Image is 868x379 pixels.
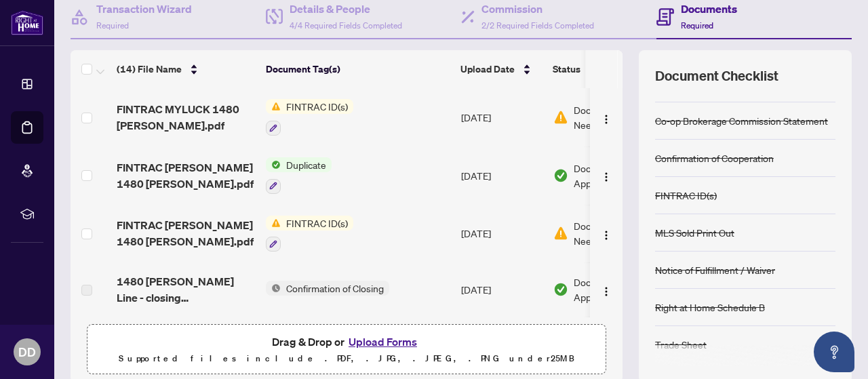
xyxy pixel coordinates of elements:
img: Document Status [553,226,568,241]
span: Drag & Drop or [272,333,421,351]
img: Status Icon [266,99,281,114]
button: Open asap [814,332,854,372]
span: 4/4 Required Fields Completed [290,20,402,31]
th: Upload Date [455,50,547,88]
button: Logo [595,165,617,186]
span: Required [681,20,713,31]
td: [DATE] [456,317,548,371]
th: (14) File Name [111,50,260,88]
td: [DATE] [456,146,548,205]
div: Right at Home Schedule B [655,300,765,315]
span: Required [96,20,129,31]
span: (14) File Name [117,62,182,77]
th: Status [547,50,663,88]
td: [DATE] [456,88,548,146]
button: Status IconDuplicate [266,157,332,194]
span: 2/2 Required Fields Completed [481,20,594,31]
img: Logo [601,286,612,297]
td: [DATE] [456,205,548,263]
div: Notice of Fulfillment / Waiver [655,262,775,277]
span: Document Needs Work [574,218,644,248]
h4: Documents [681,1,737,17]
span: Status [553,62,580,77]
span: Document Approved [574,161,658,191]
span: Drag & Drop orUpload FormsSupported files include .PDF, .JPG, .JPEG, .PNG under25MB [87,325,606,375]
h4: Transaction Wizard [96,1,192,17]
button: Upload Forms [344,333,421,351]
button: Logo [595,106,617,128]
span: Document Approved [574,275,658,304]
img: Logo [601,172,612,182]
span: Upload Date [460,62,515,77]
span: FINTRAC ID(s) [281,99,353,114]
img: Status Icon [266,216,281,231]
div: Trade Sheet [655,337,707,352]
h4: Details & People [290,1,402,17]
button: Status IconFINTRAC ID(s) [266,99,353,136]
img: Status Icon [266,281,281,296]
img: Document Status [553,168,568,183]
span: Duplicate [281,157,332,172]
th: Document Tag(s) [260,50,455,88]
button: Status IconFINTRAC ID(s) [266,216,353,252]
button: Logo [595,222,617,244]
span: 1480 [PERSON_NAME] Line - closing confirmation.pdf [117,273,255,306]
div: FINTRAC ID(s) [655,188,717,203]
span: Confirmation of Closing [281,281,389,296]
span: Document Checklist [655,66,778,85]
div: MLS Sold Print Out [655,225,734,240]
div: Co-op Brokerage Commission Statement [655,113,828,128]
span: FINTRAC [PERSON_NAME] 1480 [PERSON_NAME].pdf [117,159,255,192]
td: [DATE] [456,262,548,317]
span: FINTRAC MYLUCK 1480 [PERSON_NAME].pdf [117,101,255,134]
img: Logo [601,230,612,241]
h4: Commission [481,1,594,17]
span: FINTRAC [PERSON_NAME] 1480 [PERSON_NAME].pdf [117,217,255,250]
img: Logo [601,114,612,125]
p: Supported files include .PDF, .JPG, .JPEG, .PNG under 25 MB [96,351,597,367]
img: logo [11,10,43,35]
div: Confirmation of Cooperation [655,151,774,165]
span: FINTRAC ID(s) [281,216,353,231]
span: DD [18,342,36,361]
span: Document Needs Work [574,102,644,132]
img: Status Icon [266,157,281,172]
button: Logo [595,279,617,300]
button: Status IconConfirmation of Closing [266,281,389,296]
img: Document Status [553,282,568,297]
img: Document Status [553,110,568,125]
